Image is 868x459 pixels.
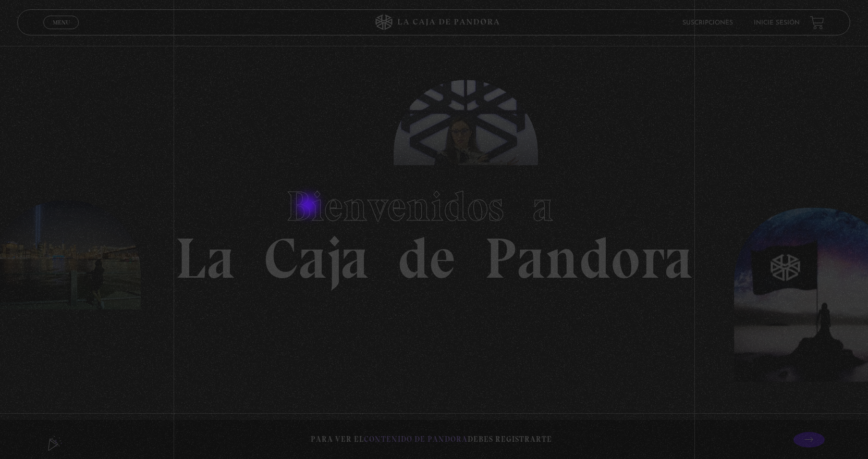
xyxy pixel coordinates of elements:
h1: La Caja de Pandora [175,172,693,287]
span: Menu [53,19,70,26]
span: Bienvenidos a [286,181,582,231]
p: Para ver el debes registrarte [311,432,552,446]
span: Cerrar [49,28,74,35]
span: contenido de Pandora [364,435,468,444]
a: Inicie sesión [754,19,800,26]
a: View your shopping cart [811,15,825,29]
a: Suscripciones [683,19,733,26]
